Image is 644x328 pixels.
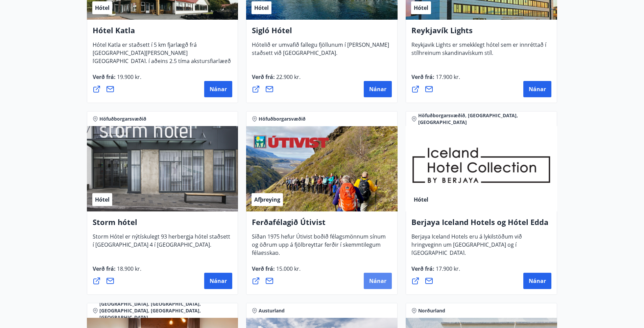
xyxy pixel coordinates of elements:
span: Nánar [210,277,227,285]
h4: Hótel Katla [93,25,233,41]
span: 17.900 kr. [434,265,460,272]
span: Verð frá : [411,265,460,278]
span: Austurland [259,307,285,314]
span: Berjaya Iceland Hotels eru á lykilstöðum við hringveginn um [GEOGRAPHIC_DATA] og í [GEOGRAPHIC_DA... [411,233,522,262]
h4: Berjaya Iceland Hotels og Hótel Edda [411,217,551,232]
h4: Sigló Hótel [252,25,392,41]
h4: Reykjavík Lights [411,25,551,41]
span: Nánar [210,85,227,93]
h4: Storm hótel [93,217,233,232]
span: Hótelið er umvafið fallegu fjöllunum í [PERSON_NAME] staðsett við [GEOGRAPHIC_DATA]. [252,41,389,62]
button: Nánar [204,81,232,97]
button: Nánar [364,81,392,97]
span: Nánar [529,277,546,285]
span: Afþreying [254,196,280,203]
span: Hótel Katla er staðsett í 5 km fjarlægð frá [GEOGRAPHIC_DATA][PERSON_NAME][GEOGRAPHIC_DATA], í að... [93,41,231,78]
span: Hótel [95,4,110,12]
span: Hótel [95,196,110,203]
span: Nánar [529,85,546,93]
span: Nánar [369,277,386,285]
button: Nánar [204,273,232,289]
span: Hótel [414,4,428,12]
span: Höfuðborgarsvæðið [99,116,146,122]
h4: Ferðafélagið Útivist [252,217,392,232]
span: Höfuðborgarsvæðið, [GEOGRAPHIC_DATA], [GEOGRAPHIC_DATA] [418,112,551,126]
span: Höfuðborgarsvæðið [259,116,306,122]
button: Nánar [364,273,392,289]
span: 17.900 kr. [434,73,460,81]
button: Nánar [523,273,551,289]
span: Verð frá : [252,73,301,86]
span: Verð frá : [411,73,460,86]
span: 18.900 kr. [116,265,141,272]
span: 22.900 kr. [275,73,301,81]
span: Reykjavik Lights er smekklegt hótel sem er innréttað í stílhreinum skandinavískum stíl. [411,41,546,62]
span: Verð frá : [93,73,141,86]
span: 19.900 kr. [116,73,141,81]
span: [GEOGRAPHIC_DATA], [GEOGRAPHIC_DATA], [GEOGRAPHIC_DATA], [GEOGRAPHIC_DATA], [GEOGRAPHIC_DATA] [99,301,233,321]
span: 15.000 kr. [275,265,301,272]
span: Hótel [254,4,269,12]
span: Norðurland [418,307,445,314]
span: Síðan 1975 hefur Útivist boðið félagsmönnum sínum og öðrum upp á fjölbreyttar ferðir í skemmtileg... [252,233,386,262]
span: Verð frá : [252,265,301,278]
span: Storm Hótel er nýtískulegt 93 herbergja hótel staðsett í [GEOGRAPHIC_DATA] 4 í [GEOGRAPHIC_DATA]. [93,233,230,254]
span: Hótel [414,196,428,203]
span: Nánar [369,85,386,93]
span: Verð frá : [93,265,141,278]
button: Nánar [523,81,551,97]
